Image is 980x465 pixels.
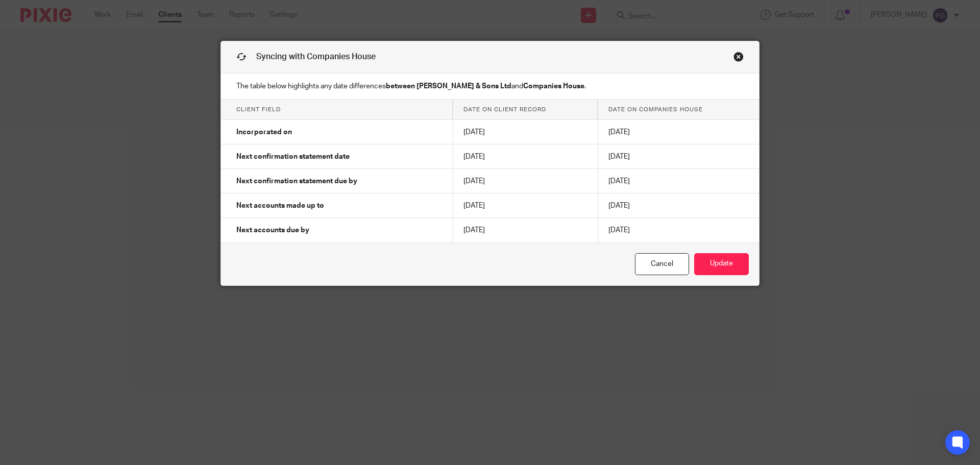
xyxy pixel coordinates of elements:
th: Date on Companies House [598,100,759,120]
td: [DATE] [453,169,598,193]
td: [DATE] [598,193,759,218]
td: [DATE] [453,144,598,169]
p: The table below highlights any date differences and . [221,74,759,100]
td: [DATE] [453,120,598,144]
th: Client field [221,100,453,120]
td: [DATE] [453,218,598,242]
th: Date on client record [453,100,598,120]
a: Close this dialog window [733,52,744,65]
a: Cancel [635,253,689,275]
strong: between [PERSON_NAME] & Sons Ltd [386,83,511,90]
td: Next confirmation statement due by [221,169,453,193]
button: Update [694,253,749,275]
td: [DATE] [453,193,598,218]
td: [DATE] [598,144,759,169]
td: [DATE] [598,120,759,144]
strong: Companies House [523,83,584,90]
td: Next accounts made up to [221,193,453,218]
span: Syncing with Companies House [256,53,376,61]
td: Incorporated on [221,120,453,144]
td: Next accounts due by [221,218,453,242]
td: [DATE] [598,169,759,193]
td: [DATE] [598,218,759,242]
td: Next confirmation statement date [221,144,453,169]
